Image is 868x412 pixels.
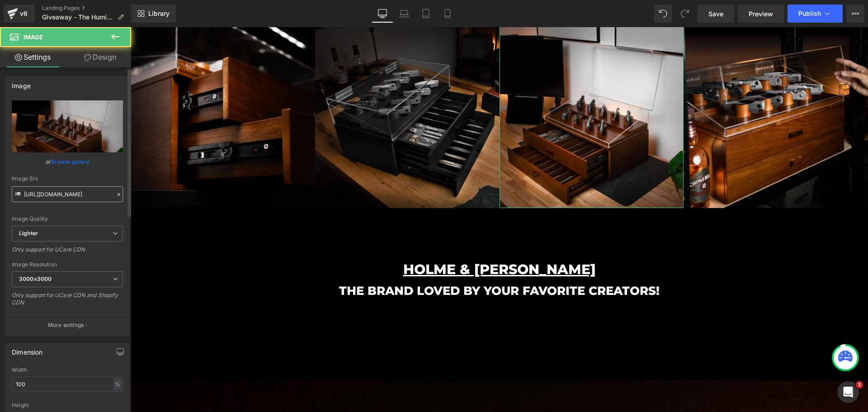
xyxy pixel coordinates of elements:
[148,9,170,18] span: Library
[12,186,123,202] input: Link
[19,275,52,282] b: 3000x3000
[51,154,90,170] a: Browse gallery
[67,47,133,67] a: Design
[12,292,123,312] div: Only support for UCare CDN and Shopify CDN
[131,5,176,23] a: New Library
[798,10,821,17] span: Publish
[437,5,458,23] a: Mobile
[12,175,123,182] div: Image Src
[708,9,723,19] span: Save
[19,230,38,237] b: Lighter
[856,381,863,388] span: 1
[738,5,784,23] a: Preview
[12,216,123,222] div: Image Quality
[42,14,114,21] span: Giveaway - The Humidor
[372,5,393,23] a: Desktop
[4,5,35,23] a: v6
[48,321,84,329] p: More settings
[12,261,123,268] div: Image Resolution
[846,5,864,23] button: More
[131,27,868,412] iframe: To enrich screen reader interactions, please activate Accessibility in Grammarly extension settings
[676,5,694,23] button: Redo
[18,8,29,19] div: v6
[24,33,43,41] span: Image
[12,157,123,166] div: or
[788,5,843,23] button: Publish
[5,314,129,336] button: More settings
[5,3,32,30] button: Open gorgias live chat
[273,234,465,251] u: HOLME & [PERSON_NAME]
[12,377,123,392] input: auto
[12,402,123,408] div: Height
[113,378,122,390] div: %
[12,246,123,259] div: Only support for UCare CDN
[42,5,131,12] a: Landing Pages
[415,5,437,23] a: Tablet
[12,343,43,356] div: Dimension
[393,5,415,23] a: Laptop
[749,9,773,19] span: Preview
[837,381,859,403] iframe: Intercom live chat
[12,367,123,373] div: Width
[654,5,672,23] button: Undo
[12,77,31,90] div: Image
[208,256,529,271] span: THE BRAND LOVED BY YOUR FAVORITE CREATORS!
